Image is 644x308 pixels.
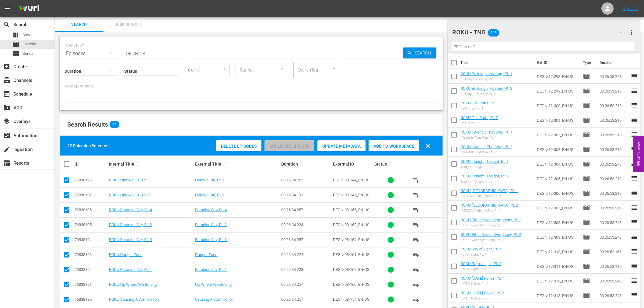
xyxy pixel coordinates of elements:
[333,252,369,257] span: DEGN-08-161_EN-US
[409,277,423,292] button: playlist_add
[281,267,331,272] div: 00:26:33.723
[583,277,590,285] span: movie
[281,193,331,197] div: 00:26:34.191
[631,292,638,299] span: reorder
[23,32,33,38] span: Asset
[281,208,331,212] div: 00:26:34.257
[75,208,107,212] div: 76838196
[534,84,581,98] td: DEGN-12-299_EN-US
[281,282,331,287] div: 00:26:34.257
[109,222,152,227] a: ROKU Paradise City, Pt. 2
[631,145,638,153] span: reorder
[109,193,150,197] a: ROKU Uptown Girl, Pt. 2
[597,259,631,274] td: 00:26:53.110
[460,92,512,96] div: Building a Mystery, Pt. 2
[597,171,631,186] td: 00:26:53.210
[534,244,581,259] td: DEGN-12-310_EN-US
[583,292,590,299] span: Episode
[388,161,393,167] span: sort
[75,178,107,182] div: 76838198
[583,204,590,212] span: Episode
[534,259,581,274] td: DEGN-12-311_EN-US
[264,140,314,151] button: Duplicate Episode
[622,6,638,11] a: Sign Out
[583,87,590,95] span: Episode
[369,144,419,149] span: Add to Workspace
[3,104,10,111] span: create_new_folder
[3,132,10,139] span: movie_filter
[412,281,420,288] span: playlist_add
[583,146,590,153] span: Episode
[109,252,142,257] a: ROKU Danger Zone
[222,66,227,72] button: Open
[195,252,217,257] a: Danger Zone
[597,230,631,244] td: 00:26:53.243
[195,267,227,272] a: Paradise City, Pt. 1
[460,253,501,257] div: Ray of Light, Pt. 1
[631,277,638,284] span: reorder
[195,237,227,242] a: Paradise City, Pt. 3
[409,218,423,232] button: playlist_add
[460,232,521,237] a: ROKU Bitter Sweet Symphony, Pt. 2
[195,160,279,168] div: External Title
[460,72,512,76] a: ROKU Building a Mystery, Pt. 1
[412,266,420,273] span: playlist_add
[460,247,501,251] a: ROKU Ray of Light, Pt. 1
[216,144,261,149] span: Delete Episodes
[628,25,635,40] button: more_vert
[424,142,432,149] span: clear
[412,221,420,229] span: playlist_add
[631,204,638,211] span: reorder
[412,236,420,243] span: playlist_add
[3,90,10,98] span: event_available
[12,50,19,57] span: Series
[109,282,157,287] a: ROKU Up Where We Belong
[195,193,225,197] a: Uptown Girl, Pt. 2
[460,194,518,198] div: [GEOGRAPHIC_DATA], Pt. 1
[597,201,631,215] td: 00:26:53.210
[12,41,19,48] span: Episode
[534,98,581,113] td: DEGN-12-300_EN-US
[534,186,581,201] td: DEGN-12-306_EN-US
[195,222,227,227] a: Paradise City, Pt. 2
[583,102,590,109] span: Episode
[597,215,631,230] td: 00:26:53.243
[460,209,518,213] div: [GEOGRAPHIC_DATA], Pt. 2
[460,86,512,91] a: ROKU Building a Mystery, Pt. 2
[75,237,107,242] div: 76838194
[452,24,628,41] div: ROKU - TNG
[4,5,11,12] span: menu
[75,297,107,302] div: 76838190
[421,138,435,153] button: clear
[460,276,504,281] a: ROKU [DATE] Police, Pt. 1
[460,223,521,227] div: Bitter Sweet Symphony, Pt. 1
[597,186,631,201] td: 00:26:53.210
[75,252,107,257] div: 76838193
[534,157,581,171] td: DEGN-12-304_EN-US
[597,113,631,128] td: 00:26:53.210
[281,178,331,182] div: 00:26:34.257
[281,297,331,302] div: 00:26:34.257
[412,251,420,258] span: playlist_add
[279,66,285,72] button: Open
[331,66,337,72] button: Open
[281,222,331,227] div: 00:26:34.224
[631,262,638,270] span: reorder
[109,208,152,212] a: ROKU Paradise City, Pt. 4
[195,208,227,212] a: Paradise City, Pt. 4
[534,113,581,128] td: DEGN-12-301_EN-US
[534,128,581,142] td: DEGN-12-302_EN-US
[460,174,509,178] a: ROKU Tonight, Tonight, Pt. 2
[631,219,638,226] span: reorder
[3,159,10,167] span: table_chart
[460,282,504,286] div: [DATE] Police, Pt. 1
[3,63,10,70] span: Create
[75,193,107,197] div: 76838197
[333,208,369,212] span: DEGN-08-165_EN-US
[412,177,420,184] span: playlist_add
[534,288,581,303] td: DEGN-12-313_EN-US
[333,297,369,302] span: DEGN-08-154_EN-US
[583,160,590,168] span: Episode
[460,180,509,184] div: Tonight, Tonight, Pt. 2
[579,54,596,71] th: Type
